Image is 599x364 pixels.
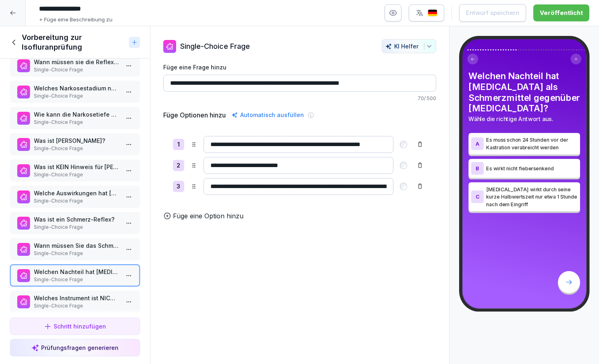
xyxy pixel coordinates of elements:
p: Single-Choice Frage [34,171,119,178]
p: Was ist ein Schmerz-Reflex? [34,215,119,224]
p: A [475,141,479,146]
p: Es wirkt nicht fiebersenkend [486,165,577,172]
p: Single-Choice Frage [34,224,119,231]
div: Welche Auswirkungen hat [PERSON_NAME]?Single-Choice Frage [10,186,140,208]
div: Was ist ein Schmerz-Reflex?Single-Choice Frage [10,212,140,234]
p: Single-Choice Frage [34,66,119,73]
h5: Füge Optionen hinzu [163,110,226,120]
p: Single-Choice Frage [34,302,119,310]
p: Was ist KEIN Hinweis für [PERSON_NAME] beim Ferkel [34,163,119,171]
div: Schritt hinzufügen [44,322,106,331]
button: Entwurf speichern [459,4,526,22]
p: Single-Choice Frage [34,119,119,126]
p: C [475,194,479,200]
p: Wann müssen sie die Reflexprüfung durchführen um eine ausreichende Narkosetiefe festzustellen? [34,58,119,66]
div: Welches Narkosestadium nach [GEOGRAPHIC_DATA] soll für einen schmerzhaften Eingriff erreicht werd... [10,81,140,103]
button: Veröffentlicht [533,4,589,21]
button: Prüfungsfragen generieren [10,339,140,356]
p: Welches Instrument ist NICHT für die Kastration geeignet? [34,294,119,302]
button: KI Helfer [382,39,436,53]
p: 2 [177,161,180,170]
p: Single-Choice Frage [34,276,119,283]
div: KI Helfer [385,43,433,50]
p: 70 / 500 [163,95,436,102]
p: Welchen Nachteil hat [MEDICAL_DATA] als Schmerzmittel gegenüber [MEDICAL_DATA]? [34,268,119,276]
p: Wie kann die Narkosetiefe bei Ferkel getestet werden? [34,110,119,119]
p: Wähle die richtige Antwort aus. [468,115,580,123]
p: [MEDICAL_DATA] wirkt durch seine kurze Halbwertszeit nur etwa 1 Stunde nach dem Eingriff [486,185,577,208]
div: Welches Instrument ist NICHT für die Kastration geeignet?Single-Choice Frage [10,291,140,313]
div: Prüfungsfragen generieren [31,343,119,352]
p: Single-Choice Frage [180,41,250,52]
img: de.svg [428,9,437,17]
h4: Welchen Nachteil hat [MEDICAL_DATA] als Schmerzmittel gegenüber [MEDICAL_DATA]? [468,71,580,114]
div: Wann müssen sie die Reflexprüfung durchführen um eine ausreichende Narkosetiefe festzustellen?Sin... [10,54,140,77]
p: Füge eine Option hinzu [173,211,243,221]
p: Single-Choice Frage [34,92,119,100]
div: Veröffentlicht [540,8,583,17]
div: Welchen Nachteil hat [MEDICAL_DATA] als Schmerzmittel gegenüber [MEDICAL_DATA]?Single-Choice Frage [10,264,140,287]
p: Was ist [PERSON_NAME]? [34,136,119,145]
p: Welches Narkosestadium nach [GEOGRAPHIC_DATA] soll für einen schmerzhaften Eingriff erreicht werden? [34,84,119,92]
div: Wann müssen Sie das Schmerzmittel [MEDICAL_DATA] spätestens einsetzen, damit es direkt nach [GEOG... [10,238,140,260]
p: Single-Choice Frage [34,197,119,205]
p: Single-Choice Frage [34,145,119,152]
div: Was ist KEIN Hinweis für [PERSON_NAME] beim FerkelSingle-Choice Frage [10,159,140,182]
div: Automatisch ausfüllen [230,110,306,120]
p: 1 [177,140,180,149]
div: Was ist [PERSON_NAME]?Single-Choice Frage [10,133,140,155]
p: Es muss schon 24 Stunden vor der Kastration verabreicht werden [486,136,577,151]
p: Wann müssen Sie das Schmerzmittel [MEDICAL_DATA] spätestens einsetzen, damit es direkt nach [GEOG... [34,241,119,250]
div: Wie kann die Narkosetiefe bei Ferkel getestet werden?Single-Choice Frage [10,107,140,129]
label: Füge eine Frage hinzu [163,63,436,71]
h1: Vorbereitung zur Isofluranprüfung [22,33,126,52]
div: Entwurf speichern [466,8,519,17]
p: B [476,165,479,171]
button: Schritt hinzufügen [10,318,140,335]
p: Single-Choice Frage [34,250,119,257]
p: + Füge eine Beschreibung zu [39,16,112,24]
p: 3 [177,182,180,191]
p: Welche Auswirkungen hat [PERSON_NAME]? [34,189,119,197]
